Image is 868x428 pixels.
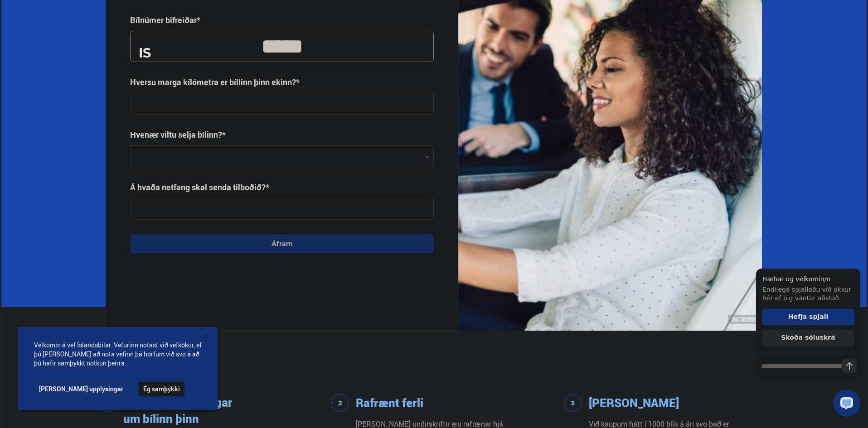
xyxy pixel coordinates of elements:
[34,341,202,368] span: Velkomin á vef Íslandsbílar. Vefurinn notast við vefkökur, ef þú [PERSON_NAME] að nota vefinn þá ...
[130,77,300,87] div: Hversu marga kílómetra er bíllinn þinn ekinn?*
[749,252,864,424] iframe: LiveChat chat widget
[123,394,237,427] h3: Fylltu út upplýsingar um bílinn þinn
[130,234,434,253] button: Áfram
[139,382,184,396] button: Ég samþykki
[130,129,226,140] label: Hvenær viltu selja bílinn?*
[356,394,423,411] h3: Rafrænt ferli
[130,182,269,192] div: Á hvaða netfang skal senda tilboðið?*
[34,381,128,396] a: [PERSON_NAME] upplýsingar
[130,14,200,25] div: Bílnúmer bifreiðar*
[589,394,679,411] h3: [PERSON_NAME]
